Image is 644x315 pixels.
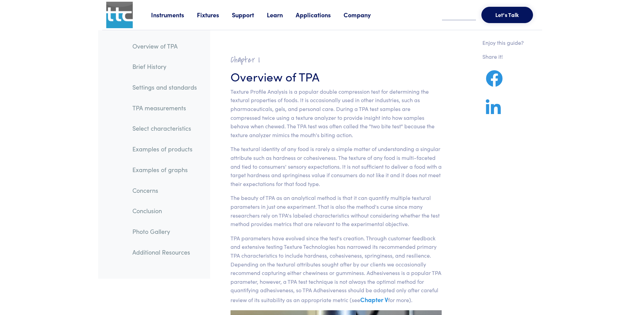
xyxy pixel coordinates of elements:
[267,11,296,19] a: Learn
[481,7,533,23] button: Let's Talk
[127,59,202,74] a: Brief History
[127,38,202,54] a: Overview of TPA
[127,121,202,136] a: Select characteristics
[127,100,202,116] a: TPA measurements
[482,38,524,47] p: Enjoy this guide?
[360,295,388,304] a: Chapter V
[296,11,344,19] a: Applications
[232,11,267,19] a: Support
[127,79,202,95] a: Settings and standards
[127,203,202,219] a: Conclusion
[197,11,232,19] a: Fixtures
[482,52,524,61] p: Share it!
[127,162,202,178] a: Examples of graphs
[127,244,202,260] a: Additional Resources
[231,87,442,140] p: Texture Profile Analysis is a popular double compression test for determining the textural proper...
[231,68,442,85] h3: Overview of TPA
[127,183,202,198] a: Concerns
[482,107,504,116] a: Share on LinkedIn
[127,224,202,239] a: Photo Gallery
[231,145,442,188] p: The textural identity of any food is rarely a simple matter of understanding a singular attribute...
[231,55,442,65] h2: Chapter I
[231,193,442,228] p: The beauty of TPA as an analytical method is that it can quantify multiple textural parameters in...
[231,234,442,305] p: TPA parameters have evolved since the test's creation. Through customer feedback and extensive te...
[151,11,197,19] a: Instruments
[344,11,384,19] a: Company
[127,141,202,157] a: Examples of products
[106,2,133,28] img: ttc_logo_1x1_v1.0.png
